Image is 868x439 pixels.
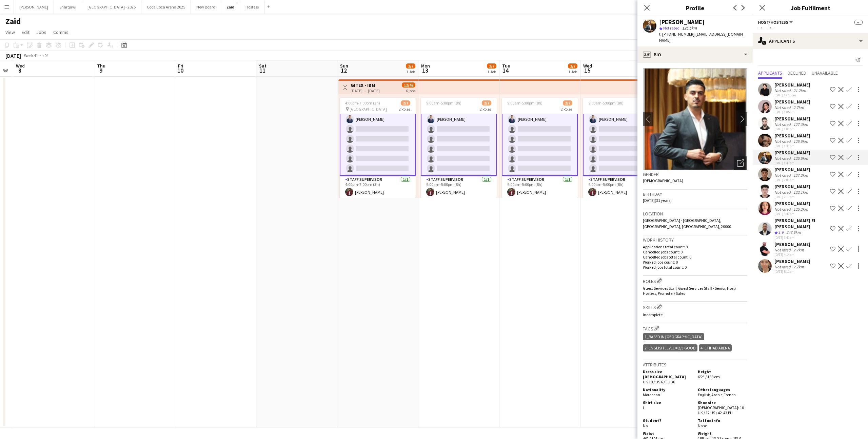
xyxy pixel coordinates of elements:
[774,110,810,114] div: [DATE] 1:05pm
[5,29,15,35] span: View
[643,218,731,229] span: [GEOGRAPHIC_DATA] - [GEOGRAPHIC_DATA], [GEOGRAPHIC_DATA], [GEOGRAPHIC_DATA], 20000
[5,52,21,59] div: [DATE]
[14,0,54,14] button: [PERSON_NAME]
[774,133,810,139] div: [PERSON_NAME]
[698,369,747,374] h5: Height
[340,102,416,176] app-card-role: Host/ Hostess11A1/64:00pm-7:00pm (3h)[PERSON_NAME]
[681,25,698,31] span: 125.5km
[402,82,415,88] span: 12/42
[758,20,788,25] span: Host/ Hostess
[507,100,542,106] span: 9:00am-5:00pm (8h)
[637,3,753,12] h3: Profile
[643,249,747,254] p: Cancelled jobs count: 0
[792,122,809,127] div: 127.3km
[259,63,267,69] span: Sat
[350,107,387,112] span: [GEOGRAPHIC_DATA]
[97,63,105,69] span: Thu
[482,100,491,106] span: 2/7
[19,28,32,37] a: Edit
[812,71,838,75] span: Unavailable
[339,66,348,74] span: 12
[774,241,810,247] div: [PERSON_NAME]
[774,247,792,252] div: Not rated
[774,264,792,269] div: Not rated
[643,286,736,296] span: Guest Services Staff, Guest Services Staff - Senior, Host/ Hostess, Promoter/ Sales
[643,405,645,410] span: L
[340,63,348,69] span: Sun
[659,19,705,25] div: [PERSON_NAME]
[774,150,810,156] div: [PERSON_NAME]
[399,107,410,112] span: 2 Roles
[345,100,380,106] span: 4:00pm-7:00pm (3h)
[502,102,578,176] app-card-role: Host/ Hostess11A1/69:00am-5:00pm (8h)[PERSON_NAME]
[758,25,863,30] div: --:-- - --:--
[753,3,868,12] h3: Job Fulfilment
[792,173,809,178] div: 127.2km
[774,167,810,173] div: [PERSON_NAME]
[421,102,497,176] app-card-role: Host/ Hostess11A1/69:00am-5:00pm (8h)[PERSON_NAME]
[141,0,191,14] button: Coca Coca Arena 2025
[54,0,82,14] button: Sharqawi
[711,392,724,397] span: Arabic ,
[774,139,792,144] div: Not rated
[426,100,461,106] span: 9:00am-5:00pm (8h)
[643,312,747,317] p: Incomplete
[698,418,747,423] h5: Tattoo info
[774,99,810,105] div: [PERSON_NAME]
[774,178,810,182] div: [DATE] 2:01pm
[643,387,692,392] h5: Nationality
[420,66,430,74] span: 13
[698,374,720,379] span: 6'2" / 188 cm
[643,325,747,332] h3: Tags
[699,344,732,351] div: 4_Etihad Arena
[698,400,747,405] h5: Shoe size
[774,127,810,131] div: [DATE] 1:08pm
[421,176,497,199] app-card-role: Staff Supervisor1/19:00am-5:00pm (8h)[PERSON_NAME]
[698,387,747,392] h5: Other languages
[753,33,868,49] div: Applicants
[774,190,792,195] div: Not rated
[487,69,496,74] div: 1 Job
[774,156,792,161] div: Not rated
[351,88,380,93] div: [DATE] → [DATE]
[792,88,807,93] div: 21.2km
[15,66,25,74] span: 8
[659,32,745,43] span: | [EMAIL_ADDRESS][DOMAIN_NAME]
[340,98,416,198] app-job-card: 4:00pm-7:00pm (3h)2/7 [GEOGRAPHIC_DATA]2 RolesHost/ Hostess11A1/64:00pm-7:00pm (3h)[PERSON_NAME] ...
[421,98,497,198] div: 9:00am-5:00pm (8h)2/72 RolesHost/ Hostess11A1/69:00am-5:00pm (8h)[PERSON_NAME] Staff Supervisor1/...
[36,29,46,35] span: Jobs
[568,69,577,74] div: 1 Job
[792,247,805,252] div: 2.7km
[643,431,692,436] h5: Waist
[568,63,577,69] span: 2/7
[240,0,264,14] button: Hostess
[502,176,578,199] app-card-role: Staff Supervisor1/19:00am-5:00pm (8h)[PERSON_NAME]
[758,20,794,25] button: Host/ Hostess
[258,66,267,74] span: 11
[643,171,747,177] h3: Gender
[643,68,747,170] img: Crew avatar or photo
[582,66,592,74] span: 15
[774,82,810,88] div: [PERSON_NAME]
[643,254,747,260] p: Cancelled jobs total count: 0
[643,379,675,384] span: UK 10 / US 6 / EU 38
[774,207,792,212] div: Not rated
[643,260,747,265] p: Worked jobs count: 0
[583,102,659,176] app-card-role: Host/ Hostess11A1/69:00am-5:00pm (8h)[PERSON_NAME]
[792,139,809,144] div: 125.5km
[774,88,792,93] div: Not rated
[22,29,29,35] span: Edit
[774,184,810,190] div: [PERSON_NAME]
[643,237,747,243] h3: Work history
[561,107,572,112] span: 2 Roles
[774,201,810,207] div: [PERSON_NAME]
[774,195,810,199] div: [DATE] 2:17pm
[643,344,697,351] div: 2_English Level = 2/3 Good
[724,392,736,397] span: French
[792,156,809,161] div: 125.5km
[659,32,694,37] span: t. [PHONE_NUMBER]
[758,71,782,75] span: Applicants
[792,207,809,212] div: 125.2km
[487,63,496,69] span: 2/7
